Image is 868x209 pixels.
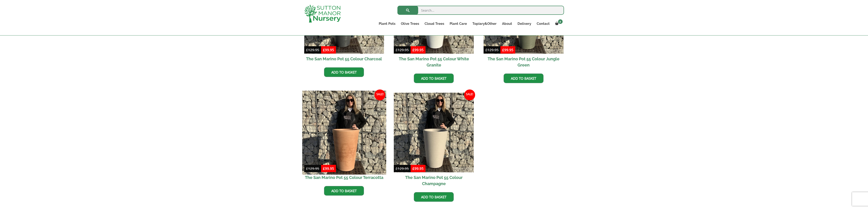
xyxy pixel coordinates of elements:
a: Add to basket: “The San Marino Pot 55 Colour Jungle Green” [504,74,543,83]
span: £ [396,166,398,171]
img: The San Marino Pot 55 Colour Champagne [394,93,474,173]
h2: The San Marino Pot 55 Colour Jungle Green [484,54,564,70]
a: Sale! The San Marino Pot 55 Colour Champagne [394,93,474,189]
a: About [499,20,515,27]
span: £ [396,48,398,52]
bdi: 129.95 [485,48,499,52]
img: logo [304,5,341,23]
bdi: 129.95 [396,48,409,52]
input: Search... [397,6,564,15]
bdi: 129.95 [306,48,319,52]
bdi: 99.95 [323,48,334,52]
a: Plant Pots [376,20,398,27]
h2: The San Marino Pot 55 Colour Terracotta [304,172,384,183]
a: Add to basket: “The San Marino Pot 55 Colour Champagne” [414,192,454,202]
span: £ [323,166,325,171]
span: £ [412,48,415,52]
a: Olive Trees [398,20,422,27]
a: Add to basket: “The San Marino Pot 55 Colour White Granite” [414,74,454,83]
img: The San Marino Pot 55 Colour Terracotta [302,91,386,174]
a: Add to basket: “The San Marino Pot 55 Colour Terracotta” [324,186,364,196]
span: £ [306,48,308,52]
span: 2 [558,19,563,24]
span: Sale! [374,89,385,100]
a: Cloud Trees [422,20,447,27]
bdi: 99.95 [412,166,424,171]
bdi: 129.95 [396,166,409,171]
a: Contact [534,20,552,27]
span: £ [306,166,308,171]
a: Delivery [515,20,534,27]
a: Add to basket: “The San Marino Pot 55 Colour Charcoal” [324,67,364,77]
bdi: 99.95 [323,166,334,171]
a: Plant Care [447,20,470,27]
a: Topiary&Other [470,20,499,27]
span: £ [485,48,487,52]
span: Sale! [464,89,475,100]
a: Sale! The San Marino Pot 55 Colour Terracotta [304,93,384,183]
span: £ [502,48,504,52]
span: £ [412,166,415,171]
bdi: 129.95 [306,166,319,171]
a: 2 [552,20,564,27]
bdi: 99.95 [412,48,424,52]
h2: The San Marino Pot 55 Colour Champagne [394,172,474,189]
h2: The San Marino Pot 55 Colour White Granite [394,54,474,70]
bdi: 99.95 [502,48,513,52]
h2: The San Marino Pot 55 Colour Charcoal [304,54,384,64]
span: £ [323,48,325,52]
